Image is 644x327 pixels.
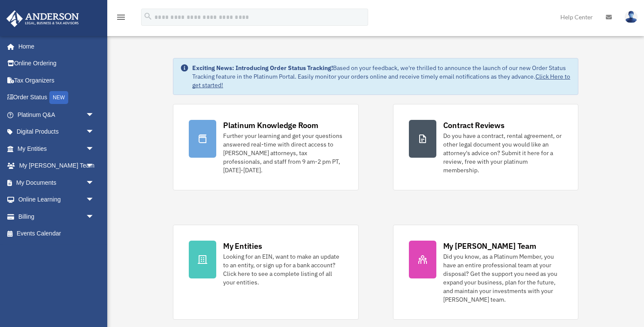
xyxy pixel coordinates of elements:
a: menu [116,15,126,22]
img: User Pic [625,11,638,23]
span: arrow_drop_down [86,208,103,226]
a: My Documentsarrow_drop_down [6,174,107,191]
a: Events Calendar [6,225,107,242]
a: Order StatusNEW [6,89,107,107]
div: Further your learning and get your questions answered real-time with direct access to [PERSON_NAM... [223,131,342,174]
span: arrow_drop_down [86,157,103,175]
a: Home [6,38,103,55]
span: arrow_drop_down [86,123,103,141]
i: menu [116,12,126,22]
div: Platinum Knowledge Room [223,120,318,131]
img: Anderson Advisors Platinum Portal [4,10,82,27]
a: Platinum Q&Aarrow_drop_down [6,106,107,123]
a: Online Ordering [6,55,107,72]
span: arrow_drop_down [86,140,103,158]
div: Looking for an EIN, want to make an update to an entity, or sign up for a bank account? Click her... [223,252,342,287]
a: My Entities Looking for an EIN, want to make an update to an entity, or sign up for a bank accoun... [173,225,358,320]
div: Based on your feedback, we're thrilled to announce the launch of our new Order Status Tracking fe... [192,64,571,89]
div: My [PERSON_NAME] Team [443,241,536,251]
div: Contract Reviews [443,120,505,131]
a: Contract Reviews Do you have a contract, rental agreement, or other legal document you would like... [393,104,578,190]
a: Billingarrow_drop_down [6,208,107,225]
a: Digital Productsarrow_drop_down [6,123,107,141]
a: My Entitiesarrow_drop_down [6,140,107,157]
a: Click Here to get started! [192,73,570,89]
i: search [143,12,153,21]
a: Online Learningarrow_drop_down [6,191,107,208]
span: arrow_drop_down [86,174,103,192]
a: My [PERSON_NAME] Teamarrow_drop_down [6,157,107,174]
div: Did you know, as a Platinum Member, you have an entire professional team at your disposal? Get th... [443,252,562,304]
div: NEW [49,91,68,104]
a: Tax Organizers [6,72,107,89]
div: Do you have a contract, rental agreement, or other legal document you would like an attorney's ad... [443,131,562,174]
a: Platinum Knowledge Room Further your learning and get your questions answered real-time with dire... [173,104,358,190]
span: arrow_drop_down [86,191,103,209]
span: arrow_drop_down [86,106,103,124]
a: My [PERSON_NAME] Team Did you know, as a Platinum Member, you have an entire professional team at... [393,225,578,320]
div: My Entities [223,241,262,251]
strong: Exciting News: Introducing Order Status Tracking! [192,64,333,72]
